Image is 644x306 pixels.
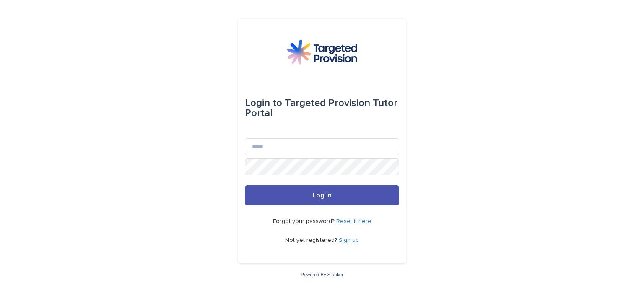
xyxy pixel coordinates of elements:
a: Sign up [339,237,359,243]
span: Forgot your password? [273,218,336,224]
div: Targeted Provision Tutor Portal [245,91,399,125]
img: M5nRWzHhSzIhMunXDL62 [287,39,357,65]
a: Reset it here [336,218,371,224]
span: Login to [245,98,282,108]
button: Log in [245,185,399,205]
a: Powered By Stacker [301,272,343,277]
span: Not yet registered? [285,237,339,243]
span: Log in [313,192,332,199]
